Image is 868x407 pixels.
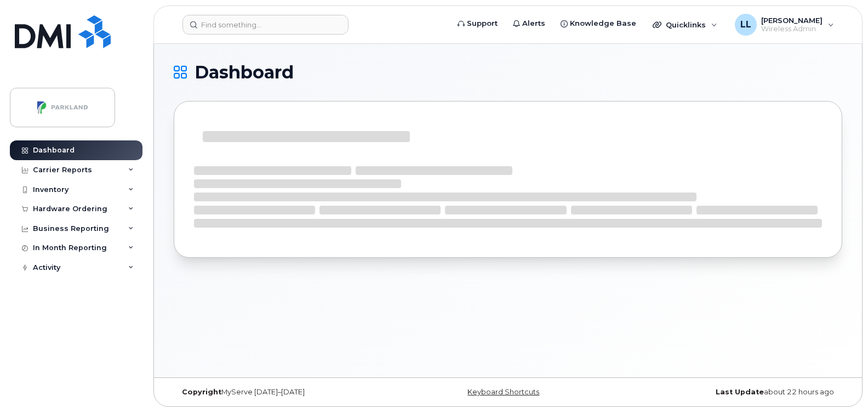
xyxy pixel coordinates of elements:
[182,388,221,396] strong: Copyright
[195,64,294,81] span: Dashboard
[467,388,539,396] a: Keyboard Shortcuts
[619,388,842,397] div: about 22 hours ago
[716,388,764,396] strong: Last Update
[174,388,397,397] div: MyServe [DATE]–[DATE]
